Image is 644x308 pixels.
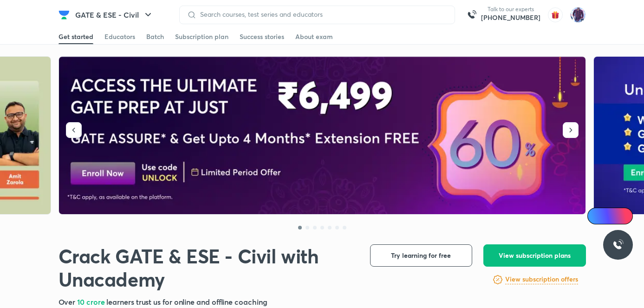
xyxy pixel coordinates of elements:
[505,274,578,285] a: View subscription offers
[295,29,333,44] a: About exam
[603,212,627,220] span: Ai Doubts
[505,275,578,284] h6: View subscription offers
[499,251,571,260] span: View subscription plans
[612,239,624,250] img: ttu
[146,32,164,41] div: Batch
[175,29,228,44] a: Subscription plan
[70,6,159,24] button: GATE & ESE - Civil
[548,7,563,22] img: avatar
[196,11,447,18] input: Search courses, test series and educators
[587,208,633,224] a: Ai Doubts
[175,32,228,41] div: Subscription plan
[59,297,78,307] span: Over
[593,212,600,220] img: Icon
[483,244,586,267] button: View subscription plans
[59,32,93,41] div: Get started
[104,29,135,44] a: Educators
[481,13,540,22] a: [PHONE_NUMBER]
[59,29,93,44] a: Get started
[295,32,333,41] div: About exam
[391,251,451,260] span: Try learning for free
[106,297,267,307] span: learners trust us for online and offline coaching
[570,7,586,23] img: Tejasvi Upadhyay
[370,244,472,267] button: Try learning for free
[59,244,355,291] h1: Crack GATE & ESE - Civil with Unacademy
[146,29,164,44] a: Batch
[104,32,135,41] div: Educators
[240,32,284,41] div: Success stories
[240,29,284,44] a: Success stories
[481,6,540,13] p: Talk to our experts
[462,6,481,24] img: call-us
[59,9,70,20] img: Company Logo
[77,297,106,307] span: 10 crore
